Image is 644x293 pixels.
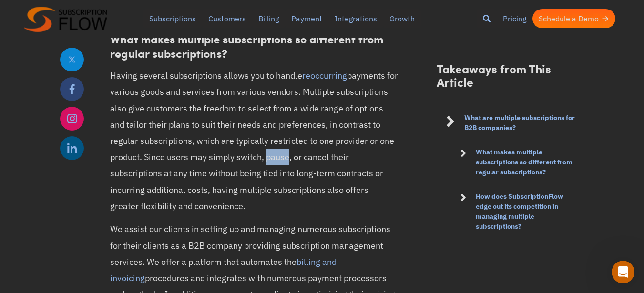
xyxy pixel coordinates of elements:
a: What are multiple subscriptions for B2B companies? [437,113,575,133]
img: Subscriptionflow [24,7,107,32]
strong: What makes multiple subscriptions so different from regular subscriptions? [476,147,575,177]
h2: Takeaways from This Article [437,61,575,99]
a: Schedule a Demo [532,9,615,28]
a: billing and invoicing [110,256,337,283]
a: Integrations [328,9,383,28]
strong: What are multiple subscriptions for B2B companies? [464,113,575,133]
strong: What makes multiple subscriptions so different from regular subscriptions? [110,30,383,61]
iframe: Intercom live chat [612,261,634,283]
a: How does SubscriptionFlow edge out its competition in managing multiple subscriptions? [451,192,575,232]
a: reoccurring [302,70,347,81]
a: What makes multiple subscriptions so different from regular subscriptions? [451,147,575,177]
a: Customers [202,9,252,28]
a: Growth [383,9,421,28]
a: Pricing [497,9,532,28]
a: Subscriptions [143,9,202,28]
strong: How does SubscriptionFlow edge out its competition in managing multiple subscriptions? [476,192,575,232]
a: Payment [285,9,328,28]
p: Having several subscriptions allows you to handle payments for various goods and services from va... [110,68,399,214]
a: Billing [252,9,285,28]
